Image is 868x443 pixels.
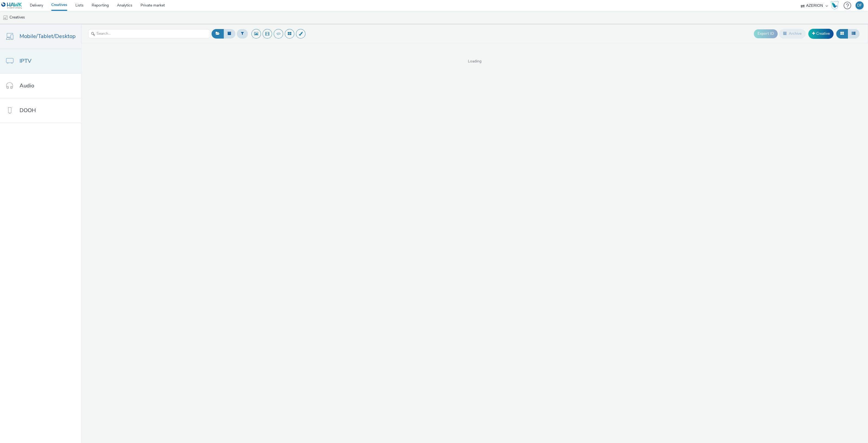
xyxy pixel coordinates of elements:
[20,57,31,65] span: IPTV
[848,29,860,38] button: Table
[857,1,862,10] div: DF
[779,29,806,38] button: Archive
[20,106,36,114] span: DOOH
[831,1,841,10] a: Hawk Academy
[20,32,76,40] span: Mobile/Tablet/Desktop
[808,29,834,39] a: Creative
[20,82,34,90] span: Audio
[81,59,868,64] span: Loading
[836,29,848,38] button: Grid
[754,29,778,38] button: Export ID
[831,1,839,10] img: Hawk Academy
[3,15,8,20] img: mobile
[88,29,210,39] input: Search...
[1,2,22,9] img: undefined Logo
